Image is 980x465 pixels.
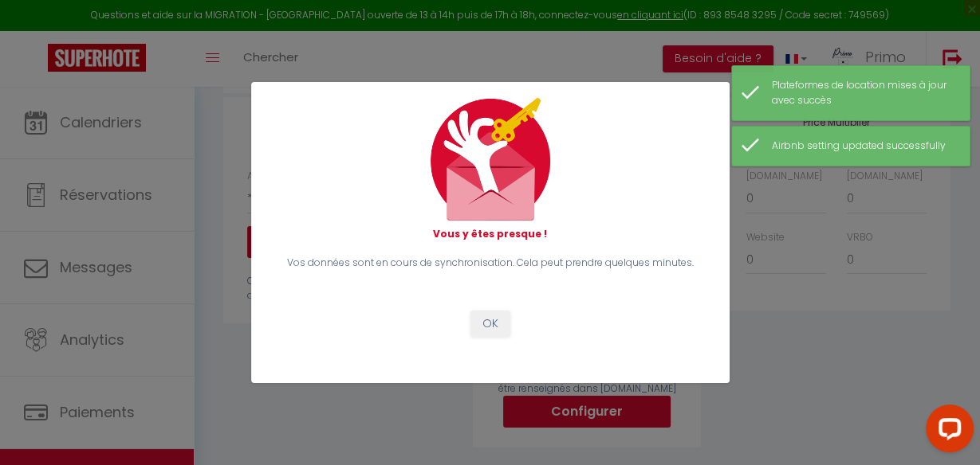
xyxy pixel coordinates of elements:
p: Vos données sont en cours de synchronisation. Cela peut prendre quelques minutes. [283,256,698,271]
img: mail [431,98,550,221]
iframe: LiveChat chat widget [913,398,980,465]
button: OK [470,311,510,338]
strong: Vous y êtes presque ! [433,227,547,240]
div: Airbnb setting updated successfully [772,139,954,154]
div: Plateformes de location mises à jour avec succès [772,78,954,108]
